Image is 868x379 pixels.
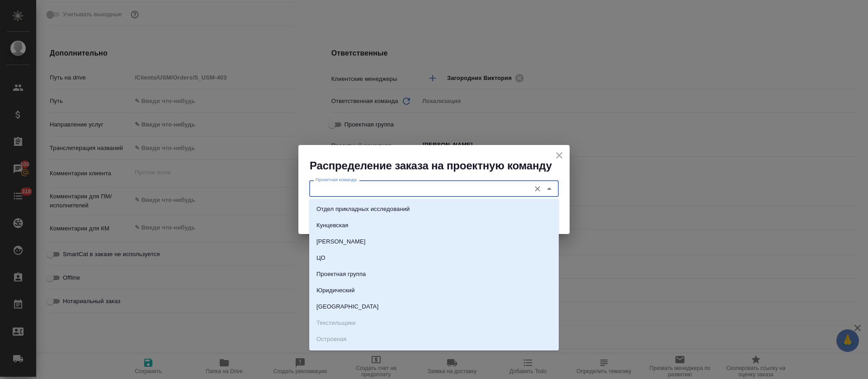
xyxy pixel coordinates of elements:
[316,205,410,214] p: Отдел прикладных исследований
[552,149,566,162] button: close
[316,270,366,279] p: Проектная группа
[316,302,378,311] p: [GEOGRAPHIC_DATA]
[316,253,325,262] p: ЦО
[316,237,366,246] p: [PERSON_NAME]
[316,286,355,295] p: Юридический
[531,182,544,195] button: Очистить
[310,159,570,173] h2: Распределение заказа на проектную команду
[543,182,556,195] button: Close
[316,221,349,230] p: Кунцевская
